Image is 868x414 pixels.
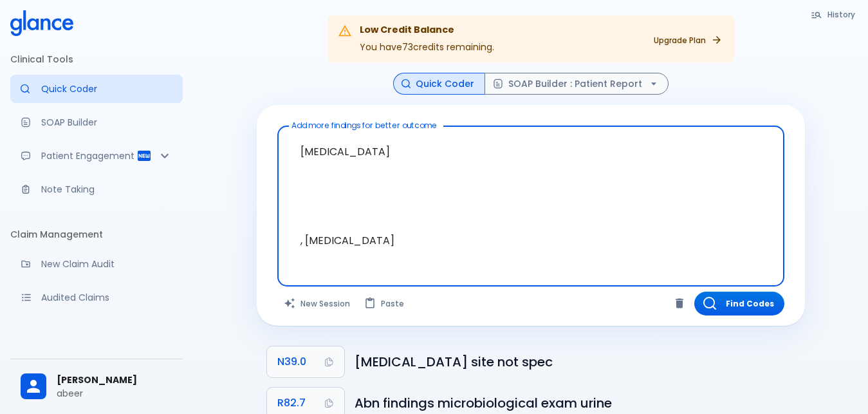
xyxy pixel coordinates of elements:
[355,393,795,413] h6: Abnormal findings on microbiological examination of urine
[10,44,183,75] li: Clinical Tools
[393,73,485,95] button: Quick Coder
[804,5,863,24] button: History
[360,23,494,37] div: Low Credit Balance
[277,353,306,371] span: N39.0
[41,258,172,270] p: New Claim Audit
[57,387,172,400] p: abeer
[10,364,183,409] div: [PERSON_NAME]abeer
[10,75,183,103] a: Moramiz: Find ICD10AM codes instantly
[358,292,412,315] button: Paste from clipboard
[41,82,172,95] p: Quick Coder
[10,175,183,203] a: Advanced note-taking
[41,149,136,162] p: Patient Engagement
[670,294,689,313] button: Clear
[694,292,784,315] button: Find Codes
[485,73,669,95] button: SOAP Builder : Patient Report
[10,283,183,312] a: View audited claims
[277,394,306,412] span: R82.7
[277,292,358,315] button: Clears all inputs and results.
[10,250,183,278] a: Audit a new claim
[41,291,172,304] p: Audited Claims
[10,317,183,345] a: Monitor progress of claim corrections
[10,219,183,250] li: Claim Management
[355,352,795,372] h6: Urinary tract infection, site not specified
[267,346,344,377] button: Copy Code N39.0 to clipboard
[57,373,172,387] span: [PERSON_NAME]
[360,19,494,59] div: You have 73 credits remaining.
[10,142,183,170] div: Patient Reports & Referrals
[10,108,183,136] a: Docugen: Compose a clinical documentation in seconds
[41,183,172,196] p: Note Taking
[41,116,172,129] p: SOAP Builder
[646,31,729,50] a: Upgrade Plan
[286,131,775,261] textarea: [MEDICAL_DATA] , [MEDICAL_DATA]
